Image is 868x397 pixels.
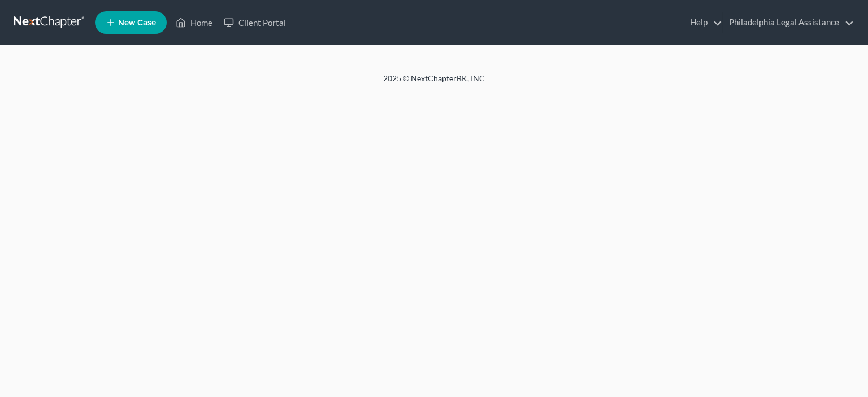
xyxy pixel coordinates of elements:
a: Philadelphia Legal Assistance [723,12,854,33]
a: Home [170,12,218,33]
div: 2025 © NextChapterBK, INC [112,73,756,93]
a: Help [684,12,722,33]
a: Client Portal [218,12,292,33]
new-legal-case-button: New Case [95,11,167,34]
